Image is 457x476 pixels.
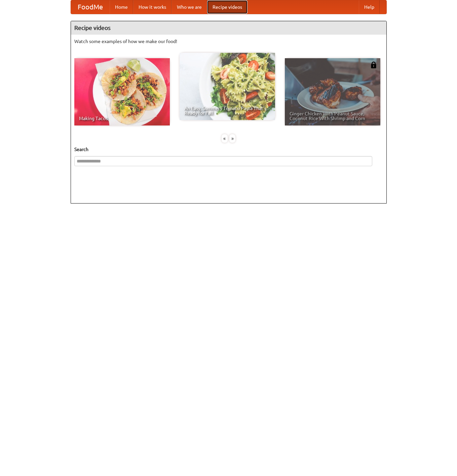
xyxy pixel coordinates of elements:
h5: Search [74,146,383,153]
a: Making Tacos [74,58,170,125]
img: 483408.png [370,62,377,68]
a: Who we are [172,0,207,14]
a: Recipe videos [207,0,247,14]
span: Making Tacos [79,116,165,121]
p: Watch some examples of how we make our food! [74,38,383,45]
a: An Easy, Summery Tomato Pasta That's Ready for Fall [180,53,275,120]
h4: Recipe videos [71,21,386,35]
div: » [229,134,235,143]
span: An Easy, Summery Tomato Pasta That's Ready for Fall [184,106,270,115]
a: FoodMe [71,0,110,14]
a: Home [110,0,133,14]
a: How it works [133,0,172,14]
div: « [222,134,228,143]
a: Help [359,0,380,14]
